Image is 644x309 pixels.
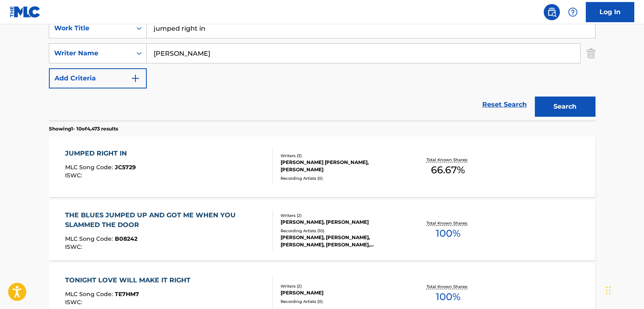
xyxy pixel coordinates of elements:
p: Total Known Shares: [427,157,470,163]
div: [PERSON_NAME] [281,289,403,296]
span: ISWC : [65,243,84,250]
div: TONIGHT LOVE WILL MAKE IT RIGHT [65,275,194,285]
form: Search Form [49,18,595,121]
button: Search [535,97,595,117]
span: 66.67 % [431,163,465,177]
span: MLC Song Code : [65,164,115,171]
div: Recording Artists ( 0 ) [281,298,403,305]
span: MLC Song Code : [65,235,115,242]
p: Total Known Shares: [427,220,470,226]
span: JC5729 [115,164,136,171]
img: MLC Logo [10,6,41,18]
a: JUMPED RIGHT INMLC Song Code:JC5729ISWC:Writers (3)[PERSON_NAME] [PERSON_NAME], [PERSON_NAME]Reco... [49,137,595,197]
div: JUMPED RIGHT IN [65,149,136,158]
a: Reset Search [478,96,531,114]
p: Total Known Shares: [427,284,470,290]
div: Writers ( 2 ) [281,283,403,289]
span: ISWC : [65,172,84,179]
span: 100 % [436,226,460,241]
div: [PERSON_NAME] [PERSON_NAME], [PERSON_NAME] [281,159,403,173]
img: Delete Criterion [587,43,595,63]
div: Drag [606,278,611,303]
img: help [568,7,578,17]
span: 100 % [436,290,460,304]
span: MLC Song Code : [65,290,115,298]
div: Work Title [54,23,127,33]
div: Recording Artists ( 10 ) [281,228,403,234]
div: Recording Artists ( 0 ) [281,175,403,181]
span: B08242 [115,235,137,242]
div: Help [565,4,581,20]
a: Log In [586,2,634,22]
span: ISWC : [65,298,84,306]
div: Writer Name [54,48,127,58]
a: THE BLUES JUMPED UP AND GOT ME WHEN YOU SLAMMED THE DOORMLC Song Code:B08242ISWC:Writers (2)[PERS... [49,200,595,261]
div: [PERSON_NAME], [PERSON_NAME], [PERSON_NAME], [PERSON_NAME], [PERSON_NAME] [281,234,403,248]
img: 9d2ae6d4665cec9f34b9.svg [131,74,140,83]
div: THE BLUES JUMPED UP AND GOT ME WHEN YOU SLAMMED THE DOOR [65,210,266,230]
button: Add Criteria [49,68,147,88]
div: Writers ( 3 ) [281,153,403,159]
a: Public Search [544,4,560,20]
div: Writers ( 2 ) [281,212,403,219]
span: TE7HM7 [115,290,139,298]
img: search [547,7,557,17]
div: [PERSON_NAME], [PERSON_NAME] [281,219,403,226]
iframe: Chat Widget [604,270,644,309]
p: Showing 1 - 10 of 4,473 results [49,125,118,132]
